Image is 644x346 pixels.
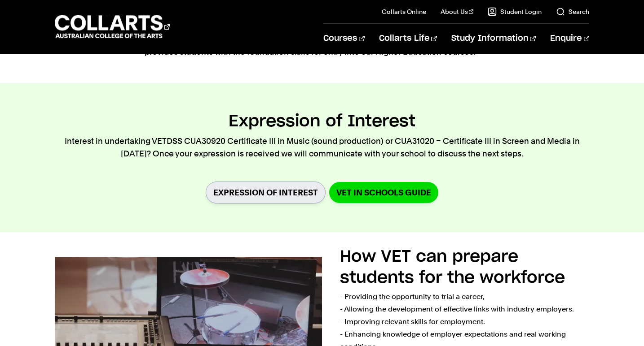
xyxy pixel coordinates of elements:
h2: Expression of Interest [229,112,415,131]
a: Collarts Online [382,7,426,16]
a: Study Information [451,24,536,53]
div: Go to homepage [55,14,170,39]
h2: How VET can prepare students for the workforce [340,249,565,286]
a: Student Login [488,7,542,16]
p: Interest in undertaking VETDSS CUA30920 Certificate III in Music (sound production) or CUA31020 –... [55,135,589,160]
a: Enquire [550,24,589,53]
a: About Us [441,7,474,16]
a: VET in Schools Guide [329,182,438,203]
a: Collarts Life [379,24,437,53]
a: Expression of Interest [206,182,326,203]
a: Courses [323,24,364,53]
a: Search [556,7,589,16]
